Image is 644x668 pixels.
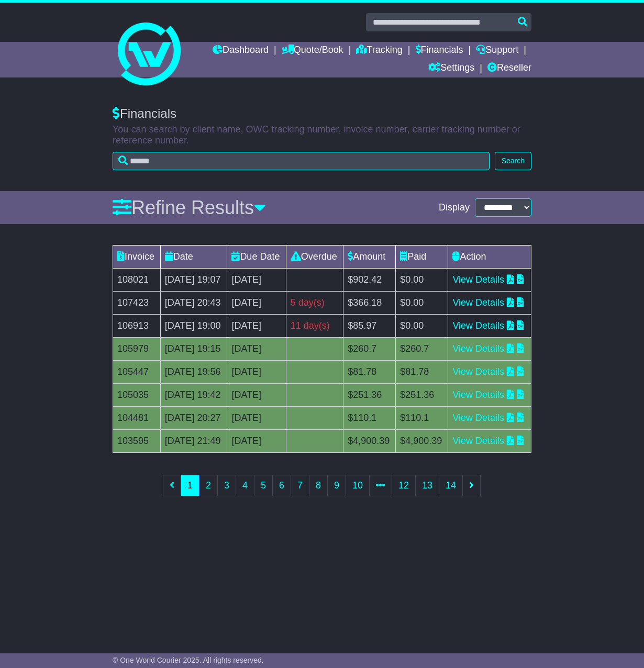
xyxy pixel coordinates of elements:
a: Settings [428,60,474,77]
td: 104481 [113,407,161,430]
td: $0.00 [396,292,448,315]
a: View Details [452,343,504,354]
a: 2 [199,475,218,496]
td: 108021 [113,269,161,292]
a: 6 [272,475,291,496]
a: 7 [291,475,309,496]
a: View Details [452,320,504,331]
a: Refine Results [113,197,266,218]
td: $251.36 [343,384,396,407]
div: Financials [113,106,531,121]
td: [DATE] [227,292,286,315]
a: View Details [452,297,504,308]
td: [DATE] [227,315,286,338]
td: Invoice [113,246,161,269]
a: Reseller [487,60,531,77]
a: 3 [217,475,236,496]
a: 5 [254,475,273,496]
a: Dashboard [213,42,269,60]
div: 5 day(s) [291,296,339,310]
td: Paid [396,246,448,269]
a: Quote/Book [282,42,343,60]
a: View Details [452,366,504,377]
td: [DATE] [227,338,286,361]
td: $0.00 [396,315,448,338]
td: $251.36 [396,384,448,407]
a: Financials [416,42,463,60]
a: View Details [452,413,504,423]
a: 4 [236,475,254,496]
td: 103595 [113,430,161,453]
td: [DATE] [227,430,286,453]
td: [DATE] 19:56 [160,361,227,384]
td: $4,900.39 [343,430,396,453]
td: [DATE] [227,384,286,407]
span: © One World Courier 2025. All rights reserved. [113,656,264,664]
td: Action [448,246,531,269]
td: [DATE] 20:43 [160,292,227,315]
td: $110.1 [396,407,448,430]
a: 1 [181,475,199,496]
p: You can search by client name, OWC tracking number, invoice number, carrier tracking number or re... [113,124,531,147]
a: Tracking [356,42,402,60]
a: 12 [392,475,416,496]
td: $260.7 [396,338,448,361]
td: [DATE] 19:00 [160,315,227,338]
a: 13 [415,475,439,496]
a: View Details [452,389,504,400]
td: 107423 [113,292,161,315]
td: [DATE] [227,269,286,292]
td: 105447 [113,361,161,384]
td: Amount [343,246,396,269]
div: 11 day(s) [291,319,339,333]
td: [DATE] 21:49 [160,430,227,453]
td: Overdue [286,246,343,269]
td: [DATE] [227,407,286,430]
td: 106913 [113,315,161,338]
td: 105035 [113,384,161,407]
td: [DATE] [227,361,286,384]
a: 9 [327,475,346,496]
td: $81.78 [396,361,448,384]
td: [DATE] 19:07 [160,269,227,292]
a: Support [476,42,518,60]
td: $110.1 [343,407,396,430]
td: $260.7 [343,338,396,361]
td: $4,900.39 [396,430,448,453]
td: $902.42 [343,269,396,292]
a: 10 [346,475,370,496]
a: 8 [309,475,328,496]
td: $81.78 [343,361,396,384]
td: [DATE] 19:15 [160,338,227,361]
td: [DATE] 20:27 [160,407,227,430]
button: Search [495,152,531,170]
td: Due Date [227,246,286,269]
td: 105979 [113,338,161,361]
td: [DATE] 19:42 [160,384,227,407]
a: View Details [452,274,504,285]
a: 14 [439,475,463,496]
td: $0.00 [396,269,448,292]
a: View Details [452,436,504,446]
td: $85.97 [343,315,396,338]
span: Display [439,202,470,214]
td: Date [160,246,227,269]
td: $366.18 [343,292,396,315]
